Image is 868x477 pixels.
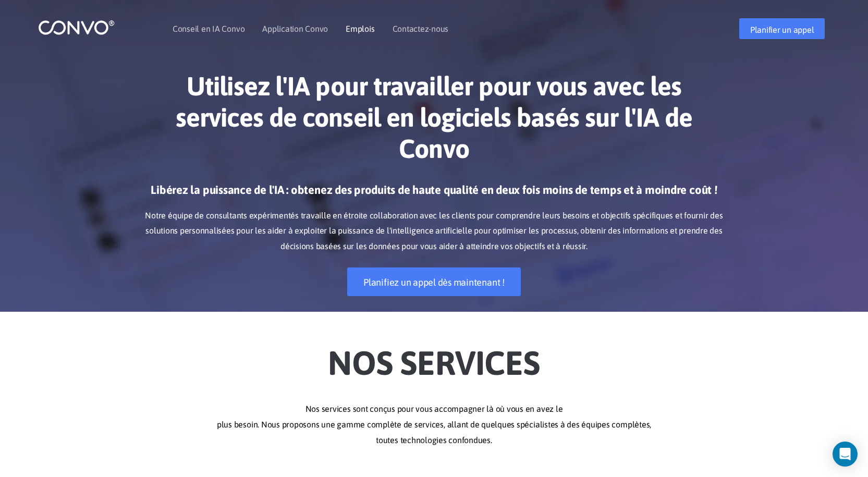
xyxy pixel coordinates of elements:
[305,404,563,413] font: Nos services sont conçus pour vous accompagner là où vous en avez le
[750,25,814,34] font: Planifier un appel
[176,71,692,164] font: Utilisez l'IA pour travailler pour vous avec les services de conseil en logiciels basés sur l'IA ...
[393,24,449,33] font: Contactez-nous
[38,19,115,35] img: logo_1.png
[145,211,723,251] font: Notre équipe de consultants expérimentés travaille en étroite collaboration avec les clients pour...
[833,442,858,467] div: Open Intercom Messenger
[346,25,374,33] a: Emplois
[347,267,521,296] a: Planifiez un appel dès maintenant !
[173,25,244,33] a: Conseil en IA Convo
[363,277,505,288] font: Planifiez un appel dès maintenant !
[217,420,651,429] font: plus besoin. Nous proposons une gamme complète de services, allant de quelques spécialistes à des...
[376,435,492,445] font: toutes technologies confondues.
[173,24,244,33] font: Conseil en IA Convo
[346,24,374,33] font: Emplois
[151,183,717,197] font: Libérez la puissance de l'IA : obtenez des produits de haute qualité en deux fois moins de temps ...
[262,24,328,33] font: Application Convo
[393,25,449,33] a: Contactez-nous
[739,18,825,39] a: Planifier un appel
[328,344,540,382] font: Nos services
[262,25,328,33] a: Application Convo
